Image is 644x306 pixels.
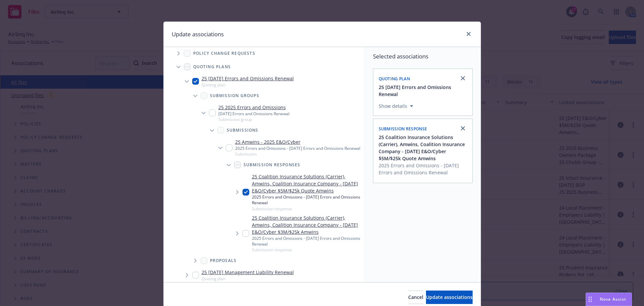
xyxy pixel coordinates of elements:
[218,117,289,122] span: Submission group
[193,65,231,69] span: Quoting plans
[252,235,362,247] div: 2025 Errors and Omissions - [DATE] Errors and Omissions Renewal
[235,138,360,145] a: 25 Amwins - 2025 E&O/Cyber
[586,293,594,306] div: Drag to move
[218,111,289,117] div: [DATE] Errors and Omissions Renewal
[235,151,360,157] span: Submission
[252,206,362,212] span: Submission response
[252,194,362,206] div: 2025 Errors and Omissions - [DATE] Errors and Omissions Renewal
[586,293,632,306] button: Nova Assist
[235,145,360,151] div: 2025 Errors and Omissions - [DATE] Errors and Omissions Renewal
[202,269,294,276] a: 25 [DATE] Management Liability Renewal
[252,247,362,253] span: Submission response
[379,162,468,176] span: 2025 Errors and Omissions - [DATE] Errors and Omissions Renewal
[426,291,473,304] button: Update associations
[408,291,423,304] button: Cancel
[459,74,467,82] a: close
[379,84,468,98] button: 25 [DATE] Errors and Omissions Renewal
[172,30,224,39] h1: Update associations
[252,214,362,235] a: 25 Coalition Insurance Solutions (Carrier), Amwins, Coalition Insurance Company - [DATE] E&O/Cybe...
[426,294,473,300] span: Update associations
[202,75,294,82] a: 25 [DATE] Errors and Omissions Renewal
[376,102,416,110] button: Show details
[244,163,301,167] span: Submission responses
[202,276,294,281] span: Quoting plan
[408,294,423,300] span: Cancel
[465,30,473,38] a: close
[252,173,362,194] a: 25 Coalition Insurance Solutions (Carrier), Amwins, Coalition Insurance Company - [DATE] E&O/Cybe...
[379,126,427,132] span: Submission response
[210,94,259,98] span: Submission groups
[459,124,467,132] a: close
[193,51,255,55] span: Policy change requests
[379,76,410,82] span: Quoting plan
[218,104,289,111] a: 25 2025 Errors and Omissions
[373,52,473,60] span: Selected associations
[600,296,626,302] span: Nova Assist
[379,134,468,162] button: 25 Coalition Insurance Solutions (Carrier), Amwins, Coalition Insurance Company - [DATE] E&O/Cybe...
[210,259,237,263] span: Proposals
[202,82,294,88] span: Quoting plan
[227,128,259,132] span: Submissions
